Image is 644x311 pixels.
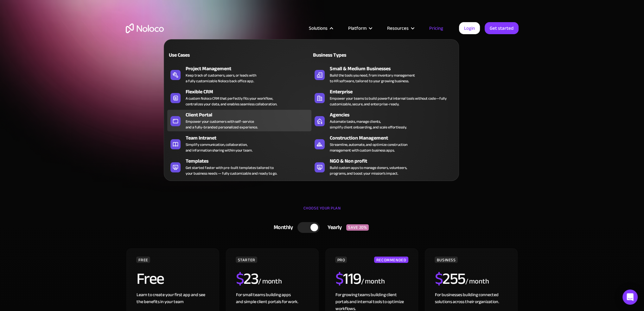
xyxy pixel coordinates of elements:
[330,111,458,119] div: Agencies
[361,277,385,287] div: / month
[167,156,311,177] a: TemplatesGet started faster with pre-built templates tailored toyour business needs — fully custo...
[126,203,519,219] div: CHOOSE YOUR PLAN
[258,277,282,287] div: / month
[186,165,277,176] div: Get started faster with pre-built templates tailored to your business needs — fully customizable ...
[164,30,459,181] nav: Solutions
[330,165,407,176] div: Build custom apps to manage donors, volunteers, programs, and boost your mission’s impact.
[311,110,456,131] a: AgenciesAutomate tasks, manage clients,simplify client onboarding, and scale effortlessly.
[167,47,311,62] a: Use Cases
[340,24,379,32] div: Platform
[167,51,237,59] div: Use Cases
[167,133,311,154] a: Team IntranetSimplify communication, collaboration,and information sharing within your team.
[435,257,457,263] div: BUSINESS
[330,96,452,107] div: Empower your teams to build powerful internal tools without code—fully customizable, secure, and ...
[459,22,480,34] a: Login
[186,142,252,153] div: Simplify communication, collaboration, and information sharing within your team.
[348,24,367,32] div: Platform
[465,277,489,287] div: / month
[346,224,369,231] div: SAVE 20%
[266,223,298,232] div: Monthly
[136,271,164,287] h2: Free
[186,157,314,165] div: Templates
[320,223,346,232] div: Yearly
[167,87,311,108] a: Flexible CRMA custom Noloco CRM that perfectly fits your workflow,centralizes your data, and enab...
[311,51,381,59] div: Business Types
[311,87,456,108] a: EnterpriseEmpower your teams to build powerful internal tools without code—fully customizable, se...
[236,264,244,294] span: $
[126,23,164,33] a: home
[186,119,258,130] div: Empower your customers with self-service and a fully-branded personalized experience.
[167,64,311,85] a: Project ManagementKeep track of customers, users, or leads witha fully customizable Noloco back o...
[330,65,458,72] div: Small & Medium Businesses
[136,257,150,263] div: FREE
[311,64,456,85] a: Small & Medium BusinessesBuild the tools you need, from inventory managementto HR software, tailo...
[186,96,277,107] div: A custom Noloco CRM that perfectly fits your workflow, centralizes your data, and enables seamles...
[374,257,408,263] div: RECOMMENDED
[126,98,519,117] h2: Grow your business at any stage with tiered pricing plans that fit your needs.
[186,88,314,96] div: Flexible CRM
[311,133,456,154] a: Construction ManagementStreamline, automate, and optimize constructionmanagement with custom busi...
[126,54,519,92] h1: Flexible Pricing Designed for Business
[330,134,458,142] div: Construction Management
[622,289,638,305] div: Open Intercom Messenger
[311,156,456,177] a: NGO & Non profitBuild custom apps to manage donors, volunteers,programs, and boost your mission’s...
[301,24,340,32] div: Solutions
[186,111,314,119] div: Client Portal
[186,72,256,84] div: Keep track of customers, users, or leads with a fully customizable Noloco back office app.
[335,257,347,263] div: PRO
[335,271,361,287] h2: 119
[387,24,409,32] div: Resources
[309,24,328,32] div: Solutions
[435,264,443,294] span: $
[236,271,258,287] h2: 23
[186,134,314,142] div: Team Intranet
[186,65,314,72] div: Project Management
[379,24,421,32] div: Resources
[330,88,458,96] div: Enterprise
[330,119,407,130] div: Automate tasks, manage clients, simplify client onboarding, and scale effortlessly.
[167,110,311,131] a: Client PortalEmpower your customers with self-serviceand a fully-branded personalized experience.
[485,22,519,34] a: Get started
[330,72,415,84] div: Build the tools you need, from inventory management to HR software, tailored to your growing busi...
[330,142,407,153] div: Streamline, automate, and optimize construction management with custom business apps.
[311,47,456,62] a: Business Types
[435,271,465,287] h2: 255
[330,157,458,165] div: NGO & Non profit
[335,264,343,294] span: $
[421,24,451,32] a: Pricing
[236,257,257,263] div: STARTER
